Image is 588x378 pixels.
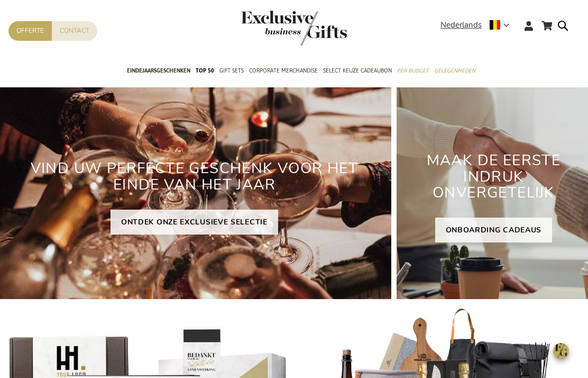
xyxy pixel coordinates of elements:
span: Select Keuze Cadeaubon [323,65,392,76]
span: Gift Sets [219,65,244,76]
img: Exclusive Business gifts logo [241,11,347,46]
div: Nederlands [440,19,516,31]
a: Contact [52,21,97,41]
span: Gelegenheden [434,65,475,76]
span: Eindejaarsgeschenken [127,65,190,76]
span: Corporate Merchandise [249,65,318,76]
a: Offerte [8,21,52,41]
a: ONTDEK ONZE EXCLUSIEVE SELECTIE [111,210,278,235]
a: ONBOARDING CADEAUS [435,218,553,242]
span: Nederlands [440,19,482,31]
a: store logo [241,11,294,46]
span: Per Budget [397,65,429,76]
